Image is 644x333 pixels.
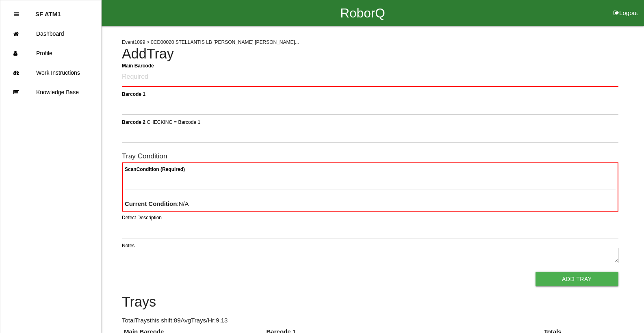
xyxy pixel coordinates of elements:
h4: Add Tray [122,46,618,62]
b: Barcode 2 [122,119,145,125]
a: Work Instructions [0,63,101,82]
a: Dashboard [0,24,101,43]
h6: Tray Condition [122,152,618,160]
label: Defect Description [122,214,162,221]
a: Knowledge Base [0,82,101,102]
span: Event 1099 > 0CD00020 STELLANTIS LB [PERSON_NAME] [PERSON_NAME]... [122,39,299,45]
span: CHECKING = Barcode 1 [147,119,200,125]
div: Close [14,4,19,24]
p: SF ATM1 [35,4,61,17]
label: Notes [122,242,134,249]
b: Current Condition [125,200,177,207]
b: Scan Condition (Required) [125,166,185,172]
input: Required [122,68,618,87]
a: Profile [0,43,101,63]
h4: Trays [122,294,618,310]
b: Barcode 1 [122,91,145,97]
button: Add Tray [536,272,618,286]
span: : N/A [125,200,189,207]
p: Total Trays this shift: 89 Avg Trays /Hr: 9.13 [122,316,618,325]
b: Main Barcode [122,63,154,68]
